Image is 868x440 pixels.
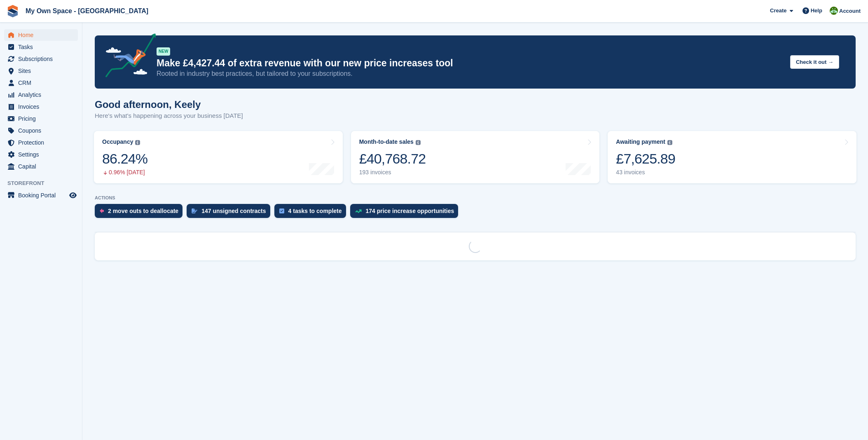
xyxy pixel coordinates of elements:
[94,131,343,183] a: Occupancy 86.24% 0.96% [DATE]
[279,208,284,213] img: task-75834270c22a3079a89374b754ae025e5fb1db73e45f91037f5363f120a921f8.svg
[4,113,78,124] a: menu
[350,204,463,222] a: 174 price increase opportunities
[18,77,68,89] span: CRM
[18,65,68,77] span: Sites
[830,7,838,15] img: Keely
[4,77,78,89] a: menu
[4,53,78,65] a: menu
[157,57,784,69] p: Make £4,427.44 of extra revenue with our new price increases tool
[4,190,78,201] a: menu
[108,208,178,214] div: 2 move outs to deallocate
[201,208,266,214] div: 147 unsigned contracts
[4,161,78,172] a: menu
[4,149,78,160] a: menu
[102,150,147,167] div: 86.24%
[100,208,104,213] img: move_outs_to_deallocate_icon-f764333ba52eb49d3ac5e1228854f67142a1ed5810a6f6cc68b1a99e826820c5.svg
[608,131,856,183] a: Awaiting payment £7,625.89 43 invoices
[667,140,672,145] img: icon-info-grey-7440780725fd019a000dd9b08b2336e03edf1995a4989e88bcd33f0948082b44.svg
[95,99,243,110] h1: Good afternoon, Keely
[4,125,78,136] a: menu
[157,69,784,78] p: Rooted in industry best practices, but tailored to your subscriptions.
[790,55,839,69] button: Check it out →
[839,7,861,15] span: Account
[18,125,68,136] span: Coupons
[102,138,133,145] div: Occupancy
[359,138,414,145] div: Month-to-date sales
[274,204,350,222] a: 4 tasks to complete
[359,150,426,167] div: £40,768.72
[18,29,68,41] span: Home
[18,149,68,160] span: Settings
[18,89,68,101] span: Analytics
[68,190,78,200] a: Preview store
[4,89,78,101] a: menu
[102,169,147,176] div: 0.96% [DATE]
[4,101,78,112] a: menu
[416,140,421,145] img: icon-info-grey-7440780725fd019a000dd9b08b2336e03edf1995a4989e88bcd33f0948082b44.svg
[22,4,152,18] a: My Own Space - [GEOGRAPHIC_DATA]
[359,169,426,176] div: 193 invoices
[187,204,274,222] a: 147 unsigned contracts
[288,208,342,214] div: 4 tasks to complete
[18,113,68,124] span: Pricing
[18,101,68,112] span: Invoices
[95,111,243,121] p: Here's what's happening across your business [DATE]
[366,208,454,214] div: 174 price increase opportunities
[355,209,362,213] img: price_increase_opportunities-93ffe204e8149a01c8c9dc8f82e8f89637d9d84a8eef4429ea346261dce0b2c0.svg
[18,41,68,53] span: Tasks
[18,53,68,65] span: Subscriptions
[616,169,675,176] div: 43 invoices
[811,7,822,15] span: Help
[157,47,170,56] div: NEW
[4,137,78,148] a: menu
[4,65,78,77] a: menu
[4,41,78,53] a: menu
[192,208,197,213] img: contract_signature_icon-13c848040528278c33f63329250d36e43548de30e8caae1d1a13099fd9432cc5.svg
[18,161,68,172] span: Capital
[135,140,140,145] img: icon-info-grey-7440780725fd019a000dd9b08b2336e03edf1995a4989e88bcd33f0948082b44.svg
[98,33,156,80] img: price-adjustments-announcement-icon-8257ccfd72463d97f412b2fc003d46551f7dbcb40ab6d574587a9cd5c0d94...
[7,179,82,187] span: Storefront
[616,150,675,167] div: £7,625.89
[4,29,78,41] a: menu
[95,204,187,222] a: 2 move outs to deallocate
[18,190,68,201] span: Booking Portal
[95,195,856,201] p: ACTIONS
[770,7,786,15] span: Create
[351,131,600,183] a: Month-to-date sales £40,768.72 193 invoices
[7,5,19,17] img: stora-icon-8386f47178a22dfd0bd8f6a31ec36ba5ce8667c1dd55bd0f319d3a0aa187defe.svg
[18,137,68,148] span: Protection
[616,138,665,145] div: Awaiting payment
